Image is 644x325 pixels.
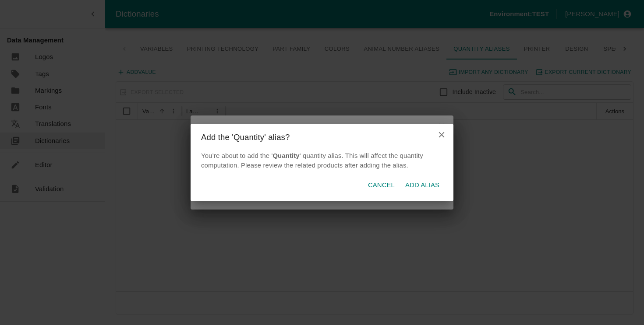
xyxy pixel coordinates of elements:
[364,178,398,192] button: Cancel
[272,152,299,159] span: Quantity
[402,178,443,192] button: Add alias
[191,124,453,151] h2: Add the 'Quantity' alias?
[433,126,450,143] button: close
[201,151,443,171] p: You’re about to add the ' ' quantity alias. This will affect the quantity computation. Please rev...
[405,180,439,190] p: Add alias
[368,180,395,190] p: Cancel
